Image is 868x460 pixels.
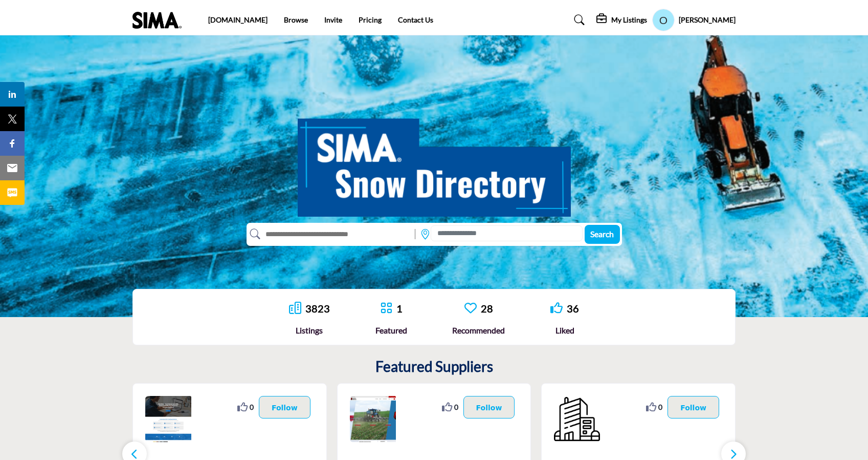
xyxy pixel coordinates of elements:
[259,396,310,419] button: Follow
[208,15,268,24] a: [DOMAIN_NAME]
[550,302,563,314] i: Go to Liked
[412,226,418,242] img: Rectangle%203585.svg
[590,229,614,239] span: Search
[380,302,392,316] a: Go to Featured
[452,324,505,337] div: Recommended
[658,402,662,412] span: 0
[679,15,736,25] h5: [PERSON_NAME]
[284,15,308,24] a: Browse
[680,402,706,413] p: Follow
[305,302,330,315] a: 3823
[298,107,571,217] img: SIMA Snow Directory
[554,396,600,442] img: Kubota
[564,12,591,28] a: Search
[145,396,191,442] img: Rastrac
[652,9,675,31] button: Show hide supplier dropdown
[375,324,407,337] div: Featured
[567,302,579,315] a: 36
[454,402,458,412] span: 0
[585,225,620,244] button: Search
[481,302,493,315] a: 28
[324,15,342,24] a: Invite
[464,302,477,316] a: Go to Recommended
[550,324,579,337] div: Liked
[596,14,647,26] div: My Listings
[396,302,403,315] a: 1
[375,358,493,375] h2: Featured Suppliers
[398,15,433,24] a: Contact Us
[289,324,330,337] div: Listings
[272,402,298,413] p: Follow
[667,396,719,419] button: Follow
[359,15,382,24] a: Pricing
[463,396,515,419] button: Follow
[132,12,187,29] img: Site Logo
[611,15,647,25] h5: My Listings
[476,402,502,413] p: Follow
[350,396,396,442] img: Hiniker
[250,402,254,412] span: 0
